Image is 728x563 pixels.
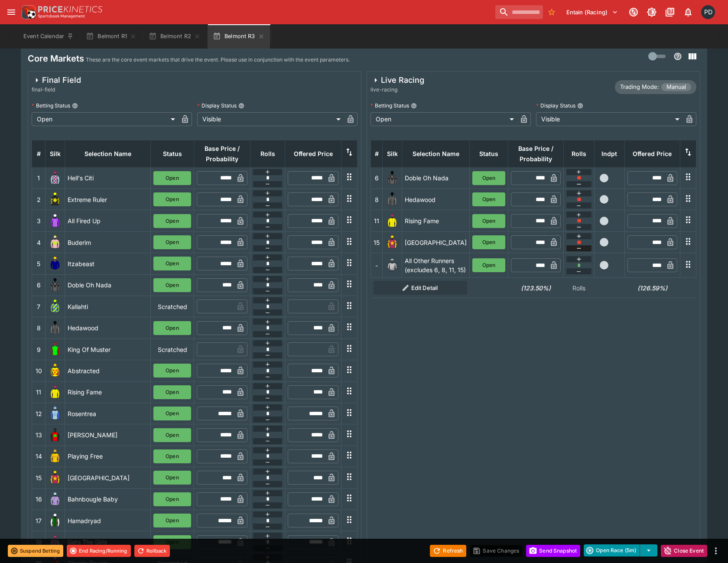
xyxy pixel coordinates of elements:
[48,428,62,442] img: runner 13
[48,171,62,185] img: runner 1
[65,296,151,317] td: Kallahti
[153,385,191,399] button: Open
[65,167,151,189] td: Hell's Citi
[48,342,62,356] img: runner 9
[32,231,45,253] td: 4
[65,488,151,510] td: Bahnbougle Baby
[151,140,194,167] th: Status
[65,140,151,167] th: Selection Name
[208,24,270,49] button: Belmont R3
[65,189,151,210] td: Extreme Ruler
[45,140,65,167] th: Silk
[48,449,62,463] img: runner 14
[620,83,659,91] p: Trading Mode:
[32,167,45,189] td: 1
[8,545,63,557] button: Suspend Betting
[3,4,19,20] button: open drawer
[402,189,470,210] td: Hedawood
[38,6,102,13] img: PriceKinetics
[48,321,62,335] img: runner 8
[153,407,191,420] button: Open
[48,492,62,506] img: runner 16
[65,403,151,424] td: Rosentrea
[153,449,191,463] button: Open
[65,317,151,338] td: Hedawood
[564,140,595,167] th: Rolls
[153,492,191,506] button: Open
[511,283,561,293] h6: (123.50%)
[153,171,191,185] button: Open
[48,514,62,527] img: runner 17
[48,364,62,378] img: runner 10
[48,471,62,485] img: runner 15
[680,4,696,20] button: Notifications
[32,112,178,126] div: Open
[48,299,62,313] img: runner 7
[153,235,191,249] button: Open
[48,278,62,292] img: runner 6
[495,5,543,19] input: search
[32,403,45,424] td: 12
[153,535,191,549] button: Open
[65,253,151,274] td: Itzabeast
[662,4,678,20] button: Documentation
[153,278,191,292] button: Open
[699,3,718,22] button: Paul Dicioccio
[32,446,45,467] td: 14
[65,446,151,467] td: Playing Free
[371,167,383,189] td: 6
[577,103,583,109] button: Display Status
[661,83,691,91] span: Manual
[472,235,505,249] button: Open
[472,258,505,272] button: Open
[470,140,508,167] th: Status
[402,253,470,278] td: All Other Runners (excludes 6, 8, 11, 15)
[153,214,191,228] button: Open
[32,253,45,274] td: 5
[371,140,383,167] th: #
[371,189,383,210] td: 8
[624,140,680,167] th: Offered Price
[383,140,402,167] th: Silk
[153,471,191,485] button: Open
[143,24,206,49] button: Belmont R2
[385,235,399,249] img: runner 15
[134,545,170,557] button: Rollback
[566,283,592,293] p: Rolls
[238,103,244,109] button: Display Status
[18,24,79,49] button: Event Calendar
[153,428,191,442] button: Open
[584,544,657,556] div: split button
[536,102,575,109] p: Display Status
[545,5,559,19] button: No Bookmarks
[48,407,62,420] img: runner 12
[194,140,250,167] th: Base Price / Probability
[371,253,383,278] td: -
[430,545,466,557] button: Refresh
[65,467,151,488] td: [GEOGRAPHIC_DATA]
[65,360,151,381] td: Abstracted
[32,467,45,488] td: 15
[374,281,467,295] button: Edit Detail
[371,231,383,253] td: 15
[32,140,45,167] th: #
[32,488,45,510] td: 16
[86,55,350,64] p: These are the core event markets that drive the event. Please use in conjunction with the event p...
[65,424,151,446] td: [PERSON_NAME]
[32,85,81,94] span: final-field
[370,102,409,109] p: Betting Status
[32,424,45,446] td: 13
[48,214,62,228] img: runner 3
[32,189,45,210] td: 2
[65,338,151,360] td: King Of Muster
[250,140,285,167] th: Rolls
[644,4,660,20] button: Toggle light/dark mode
[65,210,151,231] td: All Fired Up
[402,140,470,167] th: Selection Name
[661,545,707,557] button: Close Event
[67,545,131,557] button: End Racing/Running
[48,192,62,206] img: runner 2
[153,345,191,354] p: Scratched
[472,192,505,206] button: Open
[48,535,62,549] img: runner 18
